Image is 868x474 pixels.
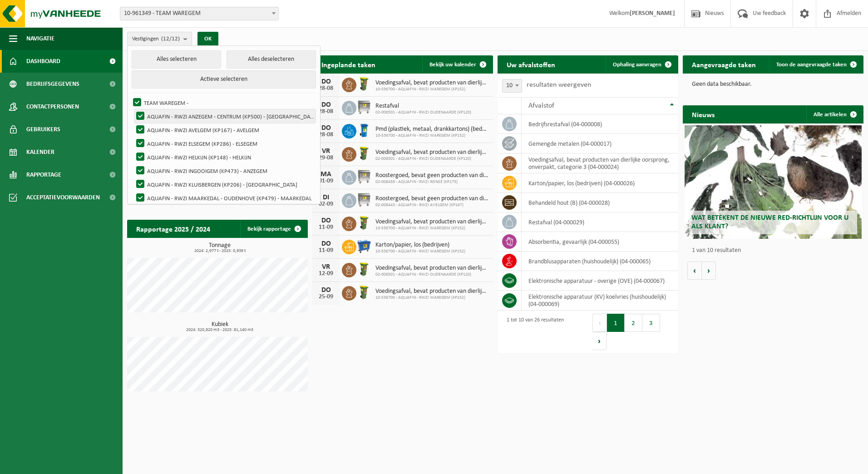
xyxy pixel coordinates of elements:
[356,285,372,300] img: WB-0060-HPE-GN-50
[312,55,385,73] h2: Ingeplande taken
[691,214,848,230] span: Wat betekent de nieuwe RED-richtlijn voor u als klant?
[132,50,221,69] button: Alles selecteren
[375,149,488,156] span: Voedingsafval, bevat producten van dierlijke oorsprong, onverpakt, categorie 3
[592,314,607,332] button: Previous
[642,314,660,332] button: 3
[26,186,100,209] span: Acceptatievoorwaarden
[131,96,316,109] label: TEAM WAREGEM -
[429,62,476,68] span: Bekijk uw kalender
[317,101,335,109] div: DO
[522,212,678,232] td: restafval (04-000029)
[502,313,564,351] div: 1 tot 10 van 26 resultaten
[317,271,335,277] div: 12-09
[375,103,471,110] span: Restafval
[683,55,765,73] h2: Aangevraagde taken
[132,249,308,253] span: 2024: 2,977 t - 2025: 0,939 t
[132,242,308,253] h3: Tonnage
[375,272,488,277] span: 02-008501 - AQUAFIN - RWZI OUDENAARDE (KP120)
[134,109,316,123] label: AQUAFIN - RWZI ANZEGEM - CENTRUM (KP500) - [GEOGRAPHIC_DATA]
[197,32,218,46] button: OK
[375,133,488,138] span: 10-536700 - AQUAFIN - RWZI WAREGEM (KP152)
[630,10,675,17] strong: [PERSON_NAME]
[375,156,488,162] span: 02-008501 - AQUAFIN - RWZI OUDENAARDE (KP120)
[625,314,642,332] button: 2
[317,171,335,178] div: MA
[375,265,488,272] span: Voedingsafval, bevat producten van dierlijke oorsprong, onverpakt, categorie 3
[356,215,372,231] img: WB-0060-HPE-GN-50
[375,218,488,226] span: Voedingsafval, bevat producten van dierlijke oorsprong, onverpakt, categorie 3
[26,118,60,141] span: Gebruikers
[592,332,607,350] button: Next
[134,137,316,150] label: AQUAFIN - RWZI ELSEGEM (KP286) - ELSEGEM
[317,286,335,294] div: DO
[26,50,60,73] span: Dashboard
[375,242,465,249] span: Karton/papier, los (bedrijven)
[317,124,335,132] div: DO
[375,195,488,202] span: Roostergoed, bevat geen producten van dierlijke oorsprong
[375,288,488,295] span: Voedingsafval, bevat producten van dierlijke oorsprong, onverpakt, categorie 3
[317,148,335,155] div: VR
[127,32,192,45] button: Vestigingen(12/12)
[317,240,335,247] div: DO
[687,262,702,280] button: Vorige
[613,62,661,68] span: Ophaling aanvragen
[317,178,335,184] div: 01-09
[120,7,278,20] span: 10-961349 - TEAM WAREGEM
[356,146,372,161] img: WB-0060-HPE-GN-50
[375,172,488,179] span: Roostergoed, bevat geen producten van dierlijke oorsprong
[375,110,471,115] span: 02-008501 - AQUAFIN - RWZI OUDENAARDE (KP120)
[607,314,625,332] button: 1
[120,7,279,20] span: 10-961349 - TEAM WAREGEM
[317,247,335,254] div: 11-09
[161,36,180,42] count: (12/12)
[26,73,79,95] span: Bedrijfsgegevens
[317,78,335,85] div: DO
[356,76,372,92] img: WB-0060-HPE-GN-50
[806,105,863,123] a: Alle artikelen
[317,224,335,231] div: 11-09
[134,178,316,191] label: AQUAFIN - RWZI KLUISBERGEN (KP206) - [GEOGRAPHIC_DATA]
[356,123,372,138] img: WB-0240-HPE-BE-01
[134,164,316,178] label: AQUAFIN - RWZI INGOOIGEM (KP473) - ANZEGEM
[522,153,678,173] td: voedingsafval, bevat producten van dierlijke oorsprong, onverpakt, categorie 3 (04-000024)
[692,247,859,254] p: 1 van 10 resultaten
[317,132,335,138] div: 28-08
[356,99,372,115] img: WB-1100-GAL-GY-01
[375,226,488,231] span: 10-536700 - AQUAFIN - RWZI WAREGEM (KP152)
[127,220,219,237] h2: Rapportage 2025 / 2024
[375,87,488,92] span: 10-536700 - AQUAFIN - RWZI WAREGEM (KP152)
[375,179,488,185] span: 02-008459 - AQUAFIN - RWZI RONSE (KP175)
[683,105,724,123] h2: Nieuws
[240,220,307,238] a: Bekijk rapportage
[522,173,678,193] td: karton/papier, los (bedrijven) (04-000026)
[317,263,335,271] div: VR
[132,70,316,89] button: Actieve selecteren
[317,294,335,300] div: 25-09
[317,217,335,224] div: DO
[527,81,591,89] label: resultaten weergeven
[356,262,372,277] img: WB-0060-HPE-GN-50
[522,193,678,212] td: behandeld hout (B) (04-000028)
[375,295,488,301] span: 10-536700 - AQUAFIN - RWZI WAREGEM (KP152)
[134,191,316,205] label: AQUAFIN - RWZI MAARKEDAL - OUDENHOVE (KP479) - MAARKEDAL
[356,192,372,207] img: WB-1100-GAL-GY-01
[606,55,677,74] a: Ophaling aanvragen
[522,134,678,153] td: gemengde metalen (04-000017)
[317,194,335,201] div: DI
[503,79,522,92] span: 10
[132,321,308,332] h3: Kubiek
[776,62,847,68] span: Toon de aangevraagde taken
[317,155,335,161] div: 29-08
[26,141,54,163] span: Kalender
[522,291,678,311] td: elektronische apparatuur (KV) koelvries (huishoudelijk) (04-000069)
[498,55,564,73] h2: Uw afvalstoffen
[422,55,492,74] a: Bekijk uw kalender
[134,150,316,164] label: AQUAFIN - RWZI HELKIJN (KP148) - HELKIJN
[692,81,854,88] p: Geen data beschikbaar.
[528,102,554,109] span: Afvalstof
[685,125,862,239] a: Wat betekent de nieuwe RED-richtlijn voor u als klant?
[522,252,678,271] td: brandblusapparaten (huishoudelijk) (04-000065)
[26,27,54,50] span: Navigatie
[502,79,522,93] span: 10
[702,262,716,280] button: Volgende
